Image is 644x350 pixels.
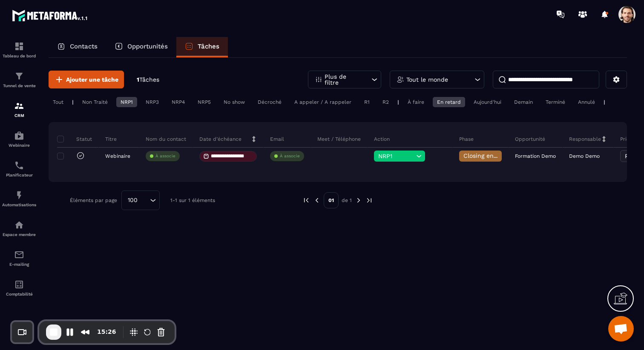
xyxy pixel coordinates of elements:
[280,153,300,159] p: À associe
[604,99,605,105] p: |
[2,94,36,124] a: formationformationCRM
[12,8,89,23] img: logo
[2,35,36,65] a: formationformationTableau de bord
[2,202,36,207] p: Automatisations
[14,41,24,51] img: formation
[49,97,68,107] div: Tout
[14,160,24,171] img: scheduler
[139,76,159,83] span: Tâches
[608,316,634,341] a: Ouvrir le chat
[355,196,362,204] img: next
[515,153,556,159] p: Formation Demo
[325,74,362,85] p: Plus de filtre
[137,76,159,84] p: 1
[2,243,36,273] a: emailemailE-mailing
[403,97,428,107] div: À faire
[72,99,74,105] p: |
[141,97,163,107] div: NRP3
[469,97,506,107] div: Aujourd'hui
[199,136,241,142] p: Date d’échéance
[463,152,512,159] span: Closing en cours
[2,124,36,154] a: automationsautomationsWebinaire
[433,97,465,107] div: En retard
[374,136,390,142] p: Action
[313,196,321,204] img: prev
[121,191,160,210] div: Search for option
[2,154,36,184] a: schedulerschedulerPlanificateur
[127,43,168,50] p: Opportunités
[146,136,186,142] p: Nom du contact
[360,97,374,107] div: R1
[620,136,638,142] p: Priorité
[378,97,393,107] div: R2
[2,273,36,303] a: accountantaccountantComptabilité
[253,97,286,107] div: Décroché
[49,71,124,88] button: Ajouter une tâche
[378,153,414,159] span: NRP1
[569,136,601,142] p: Responsable
[459,136,474,142] p: Phase
[198,43,219,50] p: Tâches
[155,153,175,159] p: À associe
[193,97,215,107] div: NRP5
[317,136,361,142] p: Meet / Téléphone
[510,97,537,107] div: Demain
[2,65,36,94] a: formationformationTunnel de vente
[59,136,92,142] p: Statut
[78,97,112,107] div: Non Traité
[515,136,545,142] p: Opportunité
[14,131,24,141] img: automations
[324,192,339,208] p: 01
[105,153,130,159] p: Webinaire
[302,196,310,204] img: prev
[2,143,36,148] p: Webinaire
[2,184,36,213] a: automationsautomationsAutomatisations
[541,97,569,107] div: Terminé
[14,279,24,290] img: accountant
[342,197,352,204] p: de 1
[167,97,189,107] div: NRP4
[574,97,599,107] div: Annulé
[270,136,284,142] p: Email
[106,37,176,57] a: Opportunités
[2,213,36,243] a: automationsautomationsEspace membre
[170,197,215,203] p: 1-1 sur 1 éléments
[70,43,98,50] p: Contacts
[125,196,141,205] span: 100
[219,97,249,107] div: No show
[14,101,24,111] img: formation
[70,197,117,203] p: Éléments par page
[569,153,600,159] p: Demo Demo
[14,220,24,230] img: automations
[116,97,137,107] div: NRP1
[2,232,36,237] p: Espace membre
[14,71,24,81] img: formation
[105,136,117,142] p: Titre
[2,173,36,177] p: Planificateur
[2,262,36,267] p: E-mailing
[365,196,373,204] img: next
[141,196,148,205] input: Search for option
[176,37,228,57] a: Tâches
[397,99,399,105] p: |
[2,54,36,58] p: Tableau de bord
[406,77,448,83] p: Tout le monde
[2,113,36,118] p: CRM
[14,250,24,260] img: email
[49,37,106,57] a: Contacts
[290,97,356,107] div: A appeler / A rappeler
[2,292,36,296] p: Comptabilité
[14,190,24,200] img: automations
[2,83,36,88] p: Tunnel de vente
[66,75,118,84] span: Ajouter une tâche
